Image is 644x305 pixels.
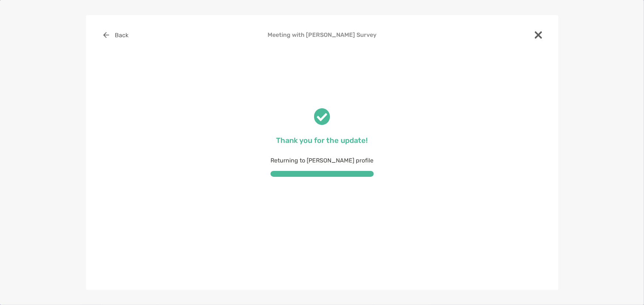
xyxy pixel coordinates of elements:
[271,156,374,165] p: Returning to [PERSON_NAME] profile
[314,108,330,125] img: check success
[271,136,374,145] p: Thank you for the update!
[98,31,547,38] h4: Meeting with [PERSON_NAME] Survey
[98,27,134,43] button: Back
[103,32,109,38] img: button icon
[535,31,542,39] img: close modal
